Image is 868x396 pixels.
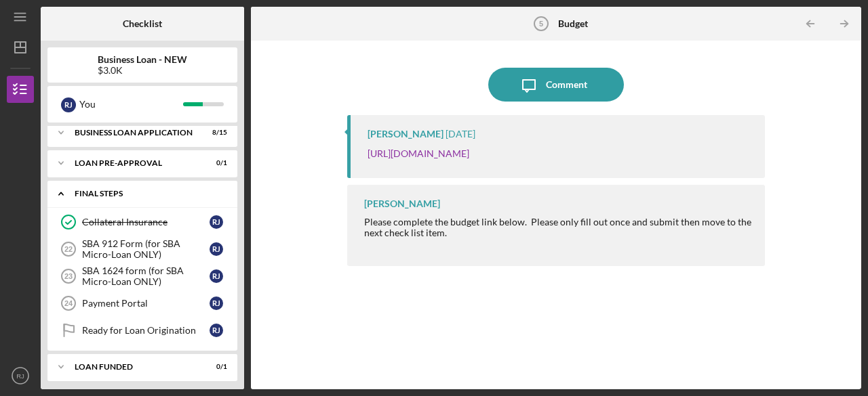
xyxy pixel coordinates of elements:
[210,269,223,283] div: R J
[79,93,183,116] div: You
[7,362,34,389] button: RJ
[546,68,587,102] div: Comment
[203,129,227,137] div: 8 / 15
[16,372,24,380] text: RJ
[54,263,231,290] a: 23SBA 1624 form (for SBA Micro-Loan ONLY)RJ
[368,129,443,139] div: [PERSON_NAME]
[75,363,193,371] div: LOAN FUNDED
[123,18,162,29] b: Checklist
[64,272,73,280] tspan: 23
[203,363,227,371] div: 0 / 1
[368,148,469,159] a: [URL][DOMAIN_NAME]
[75,129,193,137] div: BUSINESS LOAN APPLICATION
[203,159,227,167] div: 0 / 1
[54,236,231,263] a: 22SBA 912 Form (for SBA Micro-Loan ONLY)RJ
[210,242,223,256] div: R J
[82,298,210,309] div: Payment Portal
[210,215,223,229] div: R J
[364,217,751,238] div: Please complete the budget link below. Please only fill out once and submit then move to the next...
[82,238,210,260] div: SBA 912 Form (for SBA Micro-Loan ONLY)
[82,265,210,287] div: SBA 1624 form (for SBA Micro-Loan ONLY)
[210,296,223,310] div: R J
[210,324,223,337] div: R J
[54,317,231,344] a: Ready for Loan OriginationRJ
[64,245,73,253] tspan: 22
[98,65,187,76] div: $3.0K
[539,20,543,28] tspan: 5
[558,18,588,29] b: Budget
[61,97,76,112] div: R J
[488,68,624,102] button: Comment
[98,54,187,65] b: Business Loan - NEW
[82,217,210,227] div: Collateral Insurance
[75,159,193,167] div: LOAN PRE-APPROVAL
[64,299,73,307] tspan: 24
[82,325,210,336] div: Ready for Loan Origination
[54,208,231,236] a: Collateral InsuranceRJ
[54,290,231,317] a: 24Payment PortalRJ
[446,129,475,139] time: 2025-09-12 20:43
[75,190,220,198] div: FINAL STEPS
[364,198,440,209] div: [PERSON_NAME]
